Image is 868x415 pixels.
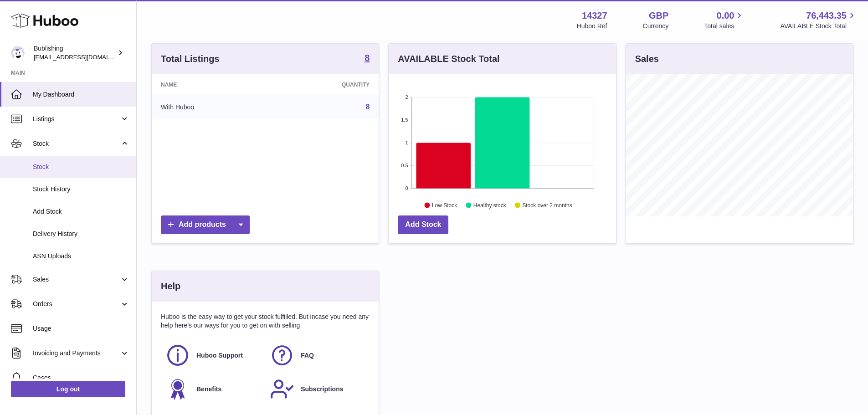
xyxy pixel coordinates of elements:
[196,385,221,394] span: Benefits
[582,10,607,22] strong: 14327
[33,230,129,238] span: Delivery History
[704,22,745,31] span: Total sales
[704,10,745,31] a: 0.00 Total sales
[406,140,408,145] text: 1
[165,343,261,368] a: Huboo Support
[717,10,734,22] span: 0.00
[649,10,668,22] strong: GBP
[33,163,129,171] span: Stock
[11,381,125,397] a: Log out
[33,90,129,99] span: My Dashboard
[398,215,448,234] a: Add Stock
[365,53,370,64] a: 8
[152,74,272,95] th: Name
[161,215,250,234] a: Add products
[301,385,343,394] span: Subscriptions
[473,202,507,208] text: Healthy stock
[33,207,129,216] span: Add Stock
[401,117,408,123] text: 1.5
[34,53,134,61] span: [EMAIL_ADDRESS][DOMAIN_NAME]
[33,139,120,148] span: Stock
[34,44,116,61] div: Bublishing
[272,74,379,95] th: Quantity
[301,351,314,360] span: FAQ
[365,53,370,62] strong: 8
[270,343,365,368] a: FAQ
[33,115,120,123] span: Listings
[11,46,25,60] img: internalAdmin-14327@internal.huboo.com
[365,103,370,111] a: 8
[406,185,408,191] text: 0
[398,53,499,65] h3: AVAILABLE Stock Total
[780,10,857,31] a: 76,443.35 AVAILABLE Stock Total
[161,53,220,65] h3: Total Listings
[806,10,847,22] span: 76,443.35
[33,275,120,284] span: Sales
[577,22,607,31] div: Huboo Ref
[161,280,180,292] h3: Help
[406,94,408,100] text: 2
[196,351,243,360] span: Huboo Support
[643,22,669,31] div: Currency
[270,377,365,401] a: Subscriptions
[33,349,120,358] span: Invoicing and Payments
[152,95,272,119] td: With Huboo
[780,22,857,31] span: AVAILABLE Stock Total
[33,374,129,382] span: Cases
[635,53,659,65] h3: Sales
[33,252,129,261] span: ASN Uploads
[523,202,572,208] text: Stock over 2 months
[432,202,457,208] text: Low Stock
[401,163,408,168] text: 0.5
[161,313,370,330] p: Huboo is the easy way to get your stock fulfilled. But incase you need any help here's our ways f...
[165,377,261,401] a: Benefits
[33,324,129,333] span: Usage
[33,185,129,194] span: Stock History
[33,300,120,308] span: Orders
